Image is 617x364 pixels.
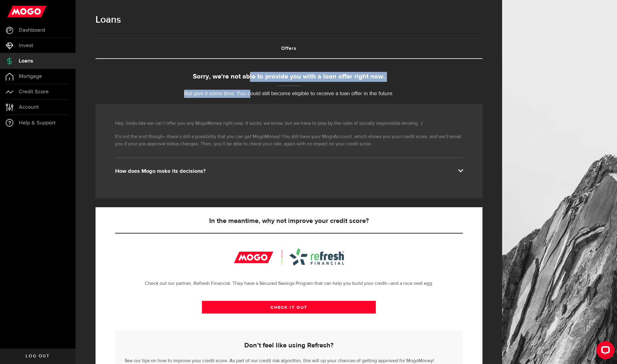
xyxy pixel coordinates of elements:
p: It’s not the end though—there’s still a possibility that you can get MogoMoney! You still have yo... [115,133,463,148]
span: Log out [26,354,50,358]
span: Dashboard [19,27,45,33]
div: Sorry, we're not able to provide you with a loan offer right now. [96,72,482,82]
p: Check out our partner, Refresh Financial. They have a Secured Savings Program that can help you b... [115,280,463,287]
span: Loans [19,58,33,64]
h1: Loans [96,12,482,28]
h5: Don’t feel like using Refresh? [125,342,453,349]
p: But give it some time. You could still become eligible to receive a loan offer in the future. [96,90,482,98]
span: Account [19,105,39,110]
span: Credit Score [19,89,49,95]
ul: Tabs Navigation [96,38,482,59]
a: Offers [96,39,482,58]
span: Invest [19,43,33,48]
a: CHECK IT OUT [202,301,376,314]
div: How does Mogo make its decisions? [115,168,463,175]
p: Hey, looks like we can’t offer you any MogoMoney right now. It sucks, we know, but we have to pla... [115,120,463,127]
span: Help & Support [19,120,56,126]
span: Mortgage [19,74,42,79]
iframe: LiveChat chat widget [592,339,617,364]
h5: In the meantime, why not improve your credit score? [115,217,463,225]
